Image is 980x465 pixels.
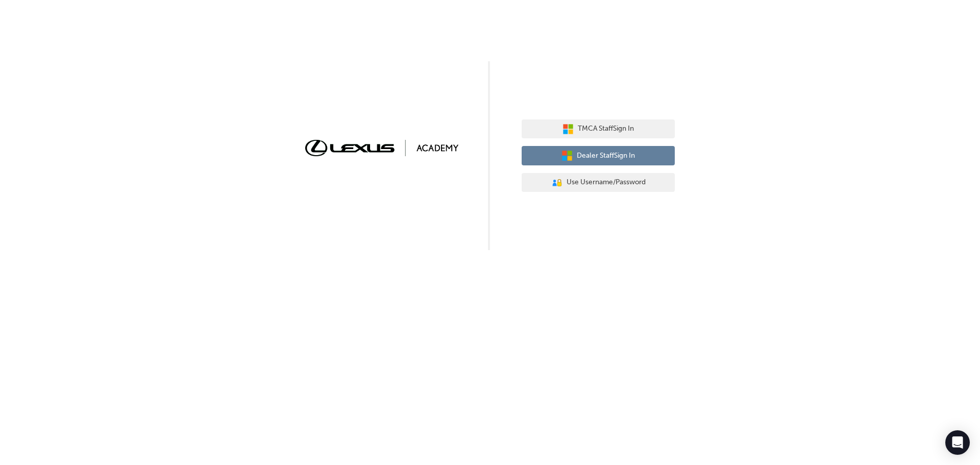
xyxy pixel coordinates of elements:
[578,123,634,135] span: TMCA Staff Sign In
[522,146,675,165] button: Dealer StaffSign In
[577,150,635,162] span: Dealer Staff Sign In
[305,140,458,156] img: Trak
[945,430,970,455] div: Open Intercom Messenger
[522,119,675,139] button: TMCA StaffSign In
[522,173,675,192] button: Use Username/Password
[567,177,646,188] span: Use Username/Password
